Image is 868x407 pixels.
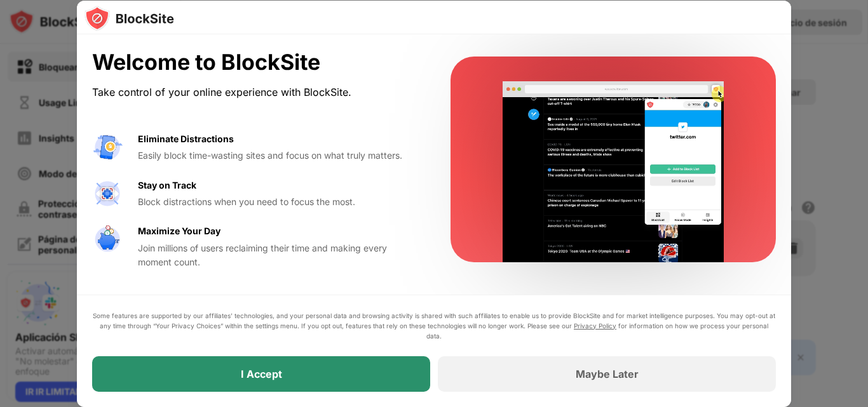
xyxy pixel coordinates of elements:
div: I Accept [241,368,282,380]
div: Maximize Your Day [138,224,220,238]
img: value-avoid-distractions.svg [92,132,123,163]
div: Some features are supported by our affiliates’ technologies, and your personal data and browsing ... [92,310,776,341]
img: logo-blocksite.svg [85,6,174,31]
div: Stay on Track [138,178,196,192]
div: Maybe Later [576,368,639,380]
a: Privacy Policy [574,322,616,330]
img: value-focus.svg [92,178,123,209]
div: Easily block time-wasting sites and focus on what truly matters. [138,149,420,163]
img: value-safe-time.svg [92,224,123,255]
div: Welcome to BlockSite [92,50,420,76]
div: Eliminate Distractions [138,132,234,146]
div: Join millions of users reclaiming their time and making every moment count. [138,241,420,270]
div: Take control of your online experience with BlockSite. [92,83,420,102]
div: Block distractions when you need to focus the most. [138,195,420,209]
